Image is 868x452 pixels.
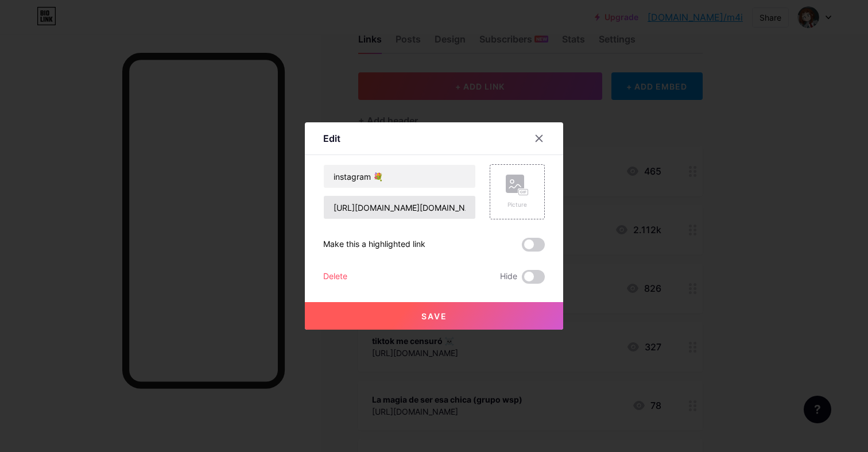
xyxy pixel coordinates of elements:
div: Delete [323,270,347,284]
div: Picture [506,200,529,209]
input: URL [324,196,475,219]
div: Edit [323,132,340,145]
input: Title [324,165,475,188]
button: Save [305,302,563,330]
div: Make this a highlighted link [323,238,425,252]
span: Save [421,311,447,321]
span: Hide [500,270,517,284]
